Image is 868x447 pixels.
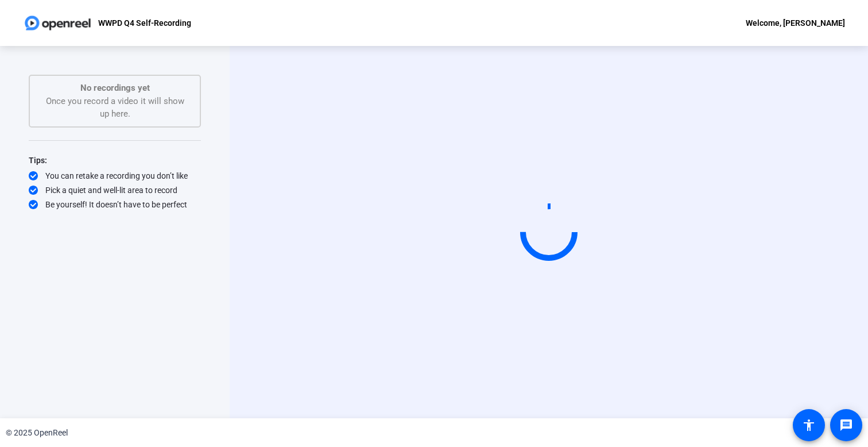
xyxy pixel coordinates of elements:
[29,153,201,167] div: Tips:
[746,16,845,30] div: Welcome, [PERSON_NAME]
[41,82,188,95] p: No recordings yet
[6,427,68,439] div: © 2025 OpenReel
[29,170,201,182] div: You can retake a recording you don’t like
[29,199,201,210] div: Be yourself! It doesn’t have to be perfect
[98,16,191,30] p: WWPD Q4 Self-Recording
[802,418,816,432] mat-icon: accessibility
[23,11,92,34] img: OpenReel logo
[839,418,853,432] mat-icon: message
[29,184,201,196] div: Pick a quiet and well-lit area to record
[41,82,188,121] div: Once you record a video it will show up here.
